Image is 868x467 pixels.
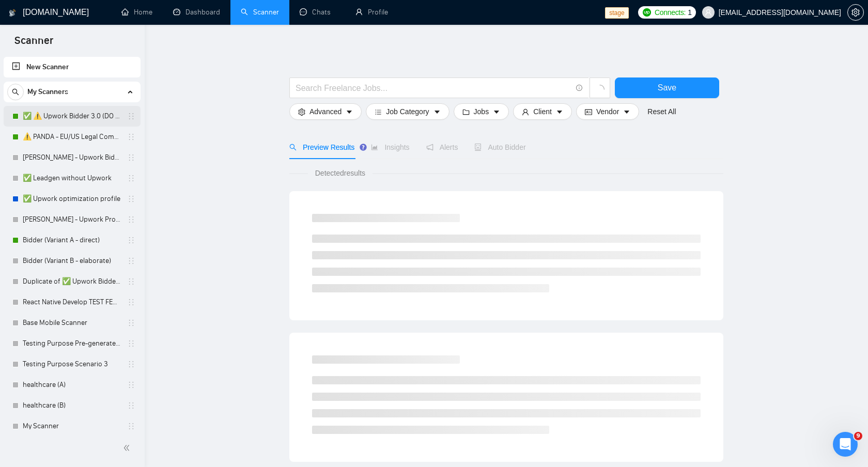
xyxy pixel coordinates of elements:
[23,251,121,271] a: Bidder (Variant B - elaborate)
[433,107,441,115] span: caret-down
[6,33,61,55] span: Scanner
[127,360,135,368] span: holder
[296,82,571,95] input: Search Freelance Jobs...
[576,103,639,120] button: idcardVendorcaret-down
[127,339,135,348] span: holder
[27,82,68,102] span: My Scanners
[23,354,121,375] a: Testing Purpose Scenario 3
[847,4,864,21] button: setting
[513,103,572,120] button: userClientcaret-down
[854,432,862,440] span: 9
[4,57,141,77] li: New Scanner
[8,88,23,96] span: search
[23,292,121,313] a: React Native Develop TEST FEB 123
[123,443,133,453] span: double-left
[308,167,373,179] span: Detected results
[23,168,121,189] a: ✅ Leadgen without Upwork
[241,8,279,17] a: searchScanner
[366,103,449,120] button: barsJob Categorycaret-down
[833,432,858,457] iframe: Intercom live chat
[127,153,135,162] span: holder
[386,106,429,117] span: Job Category
[346,107,353,115] span: caret-down
[300,8,335,17] a: messageChats
[462,107,470,115] span: folder
[23,189,121,209] a: ✅ Upwork optimization profile
[7,84,24,100] button: search
[23,106,121,127] a: ✅ ⚠️ Upwork Bidder 3.0 (DO NOT TOUCH)
[474,144,482,151] span: robot
[595,85,605,94] span: loading
[705,9,712,16] span: user
[655,7,686,18] span: Connects:
[127,319,135,327] span: holder
[596,106,619,117] span: Vendor
[375,107,382,115] span: bars
[298,107,305,115] span: setting
[9,5,16,21] img: logo
[127,381,135,389] span: holder
[474,106,489,117] span: Jobs
[426,143,458,151] span: Alerts
[643,8,651,17] img: upwork-logo.png
[623,107,630,115] span: caret-down
[289,103,362,120] button: settingAdvancedcaret-down
[847,8,864,17] a: setting
[173,8,220,17] a: dashboardDashboard
[371,143,409,151] span: Insights
[615,77,719,98] button: Save
[426,144,433,151] span: notification
[127,298,135,306] span: holder
[23,127,121,147] a: ⚠️ PANDA - EU/US Legal Companies (DO NOT TOUCH)
[359,143,368,152] div: Tooltip anchor
[127,215,135,224] span: holder
[127,195,135,203] span: holder
[23,313,121,333] a: Base Mobile Scanner
[454,103,509,120] button: folderJobscaret-down
[576,85,583,91] span: info-circle
[23,375,121,395] a: healthcare (A)
[127,133,135,141] span: holder
[355,8,388,17] a: userProfile
[23,395,121,416] a: healthcare (B)
[522,107,529,115] span: user
[23,416,121,437] a: My Scanner
[556,107,563,115] span: caret-down
[12,57,132,77] a: New Scanner
[289,143,354,151] span: Preview Results
[121,8,152,17] a: homeHome
[23,271,121,292] a: Duplicate of ✅ Upwork Bidder 3.0
[127,277,135,286] span: holder
[658,81,676,94] span: Save
[474,143,525,151] span: Auto Bidder
[848,8,863,17] span: setting
[127,112,135,120] span: holder
[688,7,692,18] span: 1
[127,422,135,430] span: holder
[605,7,628,19] span: stage
[23,230,121,251] a: Bidder (Variant A - direct)
[127,236,135,244] span: holder
[127,257,135,265] span: holder
[127,174,135,182] span: holder
[23,333,121,354] a: Testing Purpose Pre-generated 1
[23,209,121,230] a: [PERSON_NAME] - Upwork Proposal
[289,144,297,151] span: search
[371,144,378,151] span: area-chart
[309,106,342,117] span: Advanced
[647,106,676,117] a: Reset All
[493,107,500,115] span: caret-down
[533,106,552,117] span: Client
[585,107,592,115] span: idcard
[23,147,121,168] a: [PERSON_NAME] - Upwork Bidder
[127,401,135,410] span: holder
